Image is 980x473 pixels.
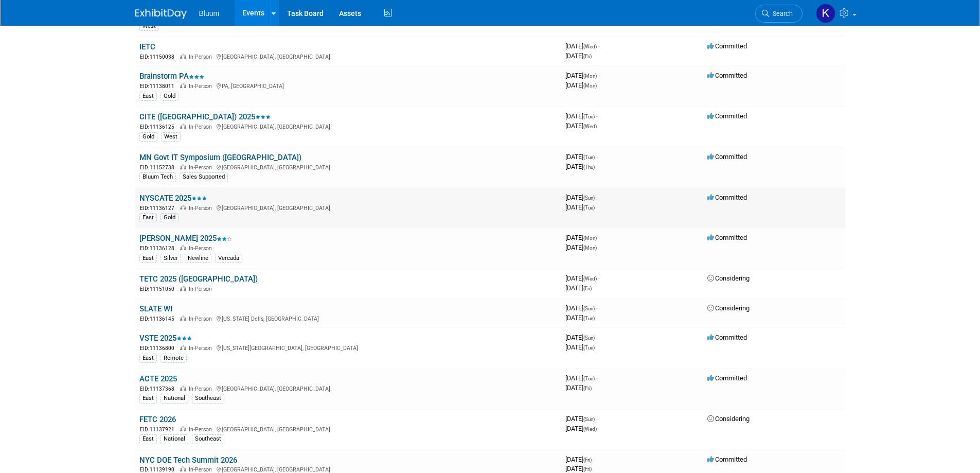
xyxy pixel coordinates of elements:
span: In-Person [189,205,215,212]
span: Committed [707,42,747,50]
span: [DATE] [565,314,595,322]
span: [DATE] [565,465,592,472]
span: [DATE] [565,234,600,241]
span: EID: 11138011 [140,83,179,89]
span: Committed [707,194,747,201]
span: Search [769,10,793,17]
img: In-Person Event [180,83,186,88]
span: In-Person [189,286,215,292]
img: In-Person Event [180,286,186,291]
span: (Sun) [583,306,595,311]
div: East [139,213,157,222]
span: EID: 11136125 [140,124,179,130]
span: EID: 11137368 [140,386,179,392]
span: (Mon) [583,235,597,241]
span: (Thu) [583,164,595,170]
span: - [596,334,598,341]
a: NYSCATE 2025 [139,194,207,203]
span: EID: 11136800 [140,345,179,351]
span: [DATE] [565,163,595,170]
img: In-Person Event [180,345,186,350]
div: [US_STATE][GEOGRAPHIC_DATA], [GEOGRAPHIC_DATA] [139,343,557,352]
div: National [161,394,188,403]
img: In-Person Event [180,124,186,129]
a: SLATE WI [139,304,172,313]
span: In-Person [189,245,215,252]
div: East [139,434,157,444]
div: East [139,92,157,101]
a: MN Govt IT Symposium ([GEOGRAPHIC_DATA]) [139,153,301,162]
span: (Tue) [583,316,595,321]
span: In-Person [189,316,215,322]
span: (Tue) [583,154,595,160]
div: [GEOGRAPHIC_DATA], [GEOGRAPHIC_DATA] [139,425,557,433]
div: [GEOGRAPHIC_DATA], [GEOGRAPHIC_DATA] [139,384,557,393]
div: [US_STATE] Dells, [GEOGRAPHIC_DATA] [139,314,557,323]
span: [DATE] [565,274,600,282]
span: In-Person [189,164,215,171]
span: (Fri) [583,386,592,391]
a: FETC 2026 [139,415,176,424]
span: [DATE] [565,456,595,463]
span: [DATE] [565,203,595,211]
span: [DATE] [565,343,595,351]
div: Bluum Tech [139,172,176,182]
span: [DATE] [565,384,592,392]
img: In-Person Event [180,386,186,391]
span: In-Person [189,124,215,130]
span: (Wed) [583,426,597,432]
a: CITE ([GEOGRAPHIC_DATA]) 2025 [139,112,271,121]
span: - [596,194,598,201]
span: Committed [707,374,747,382]
span: - [596,374,598,382]
span: [DATE] [565,334,598,341]
a: NYC DOE Tech Summit 2026 [139,456,237,465]
span: In-Person [189,54,215,60]
span: [DATE] [565,153,598,161]
span: Bluum [199,9,220,17]
a: IETC [139,42,155,51]
img: ExhibitDay [135,9,187,19]
span: [DATE] [565,243,597,251]
img: Kellie Noller [816,4,835,23]
span: [DATE] [565,415,598,423]
span: EID: 11139190 [140,467,179,472]
span: (Tue) [583,205,595,211]
span: (Sun) [583,335,595,341]
span: (Mon) [583,83,597,89]
span: [DATE] [565,284,592,292]
div: Gold [161,92,179,101]
img: In-Person Event [180,54,186,59]
a: Brainstorm PA [139,72,204,81]
span: Considering [707,304,750,312]
span: (Wed) [583,276,597,282]
div: [GEOGRAPHIC_DATA], [GEOGRAPHIC_DATA] [139,122,557,131]
span: Committed [707,234,747,241]
span: In-Person [189,466,215,473]
div: [GEOGRAPHIC_DATA], [GEOGRAPHIC_DATA] [139,203,557,212]
div: East [139,254,157,263]
div: Vercada [215,254,242,263]
span: Considering [707,415,750,423]
span: (Fri) [583,286,592,291]
span: Committed [707,456,747,463]
span: - [596,415,598,423]
span: - [596,112,598,120]
span: - [598,72,600,79]
span: [DATE] [565,81,597,89]
div: West [161,132,181,142]
div: Southeast [192,394,224,403]
span: - [596,304,598,312]
a: VSTE 2025 [139,334,192,343]
span: [DATE] [565,374,598,382]
span: [DATE] [565,194,598,201]
div: Gold [161,213,179,222]
span: (Fri) [583,54,592,59]
div: [GEOGRAPHIC_DATA], [GEOGRAPHIC_DATA] [139,52,557,61]
span: EID: 11136128 [140,246,179,251]
span: In-Person [189,386,215,392]
div: Gold [139,132,157,142]
span: - [596,153,598,161]
a: TETC 2025 ([GEOGRAPHIC_DATA]) [139,274,258,284]
span: EID: 11136145 [140,316,179,322]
